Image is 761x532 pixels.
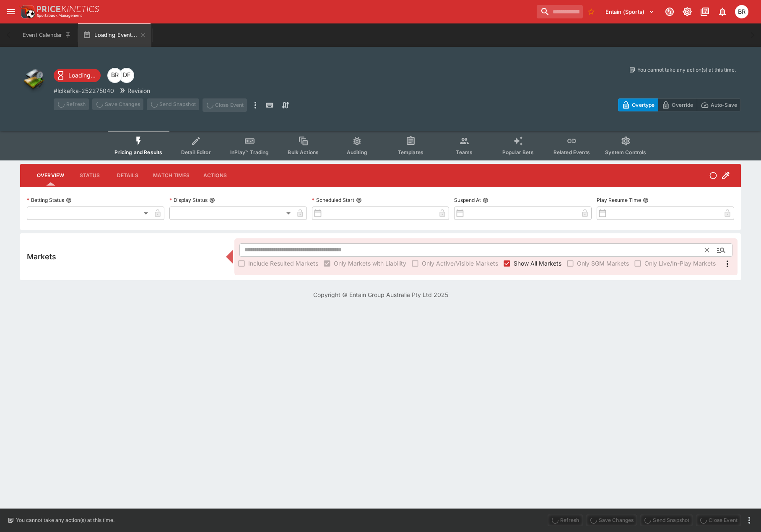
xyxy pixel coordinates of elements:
p: Play Resume Time [597,196,641,204]
span: InPlay™ Trading [230,149,269,155]
button: Loading Event... [78,23,151,47]
img: Sportsbook Management [37,14,82,18]
p: Scheduled Start [312,196,354,204]
p: Betting Status [27,196,64,204]
button: Toggle light/dark mode [680,4,695,19]
button: Status [71,165,109,186]
p: Revision [127,86,150,95]
div: Start From [618,98,741,111]
button: Match Times [146,165,196,186]
span: Auditing [347,149,367,155]
span: Only Active/Visible Markets [422,259,498,268]
button: Select Tenant [600,5,660,18]
button: Details [109,165,146,186]
span: Include Resulted Markets [248,259,318,268]
p: You cannot take any action(s) at this time. [16,517,114,524]
button: Connected to PK [662,4,677,19]
span: Bulk Actions [288,149,319,155]
svg: More [722,259,732,269]
button: Betting Status [66,197,72,203]
img: PriceKinetics [37,6,99,12]
button: Ben Raymond [732,3,751,21]
button: Auto-Save [697,98,741,111]
span: Detail Editor [181,149,211,155]
img: PriceKinetics Logo [18,3,35,20]
button: Scheduled Start [356,197,362,203]
img: other.png [20,66,47,93]
button: Event Calendar [18,23,76,47]
button: more [250,98,260,112]
button: Documentation [697,4,712,19]
span: Only SGM Markets [577,259,629,268]
p: Loading... [68,71,96,80]
button: Overtype [618,98,658,111]
span: Only Markets with Liability [334,259,406,268]
h5: Markets [27,252,56,261]
p: Suspend At [454,196,481,204]
span: Templates [398,149,423,155]
button: Display Status [209,197,215,203]
span: System Controls [605,149,646,155]
div: Ben Raymond [107,68,122,83]
button: open drawer [3,4,18,19]
button: Clear [700,243,714,257]
span: Pricing and Results [114,149,162,155]
span: Only Live/In-Play Markets [644,259,716,268]
p: Override [672,101,693,109]
button: Open [714,243,729,258]
span: Popular Bets [502,149,534,155]
p: Auto-Save [711,101,737,109]
button: No Bookmarks [584,5,598,18]
input: search [537,5,583,18]
p: You cannot take any action(s) at this time. [637,66,736,74]
button: Override [658,98,697,111]
span: Related Events [553,149,590,155]
button: more [744,515,754,525]
button: Actions [196,165,234,186]
button: Overview [30,165,71,186]
span: Show All Markets [514,259,561,268]
button: Play Resume Time [643,197,649,203]
div: David Foster [119,68,134,83]
p: Copy To Clipboard [54,86,114,95]
div: Ben Raymond [735,5,748,18]
button: Notifications [715,4,730,19]
p: Overtype [632,101,655,109]
div: Event type filters [108,131,653,160]
p: Display Status [169,196,208,204]
button: Suspend At [483,197,488,203]
span: Teams [456,149,473,155]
